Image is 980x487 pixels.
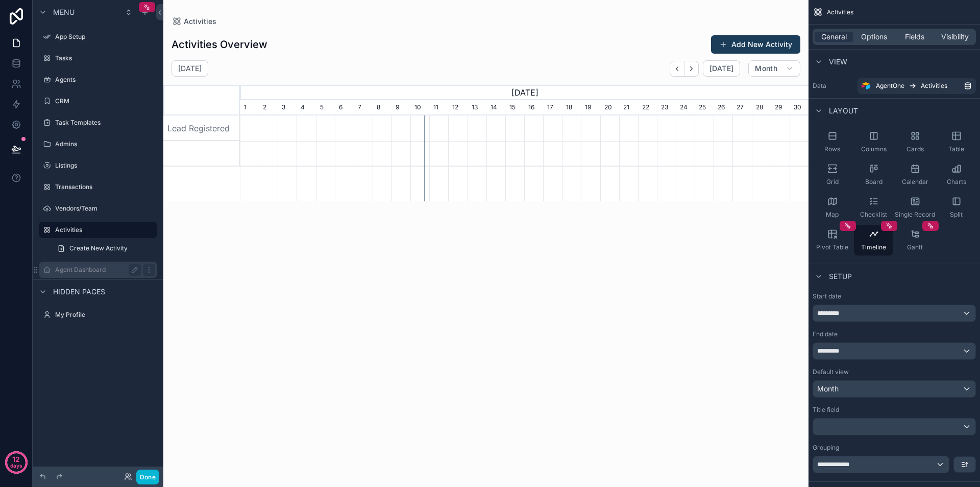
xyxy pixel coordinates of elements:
[813,406,839,414] label: Title field
[39,50,157,66] a: Tasks
[854,192,893,223] button: Checklist
[813,225,852,256] button: Pivot Table
[950,211,963,219] span: Split
[902,178,928,186] span: Calendar
[55,76,155,84] label: Agents
[813,444,839,452] label: Grouping
[55,140,155,148] label: Admins
[55,266,137,274] label: Agent Dashboard
[55,204,155,213] label: Vendors/Team
[895,192,935,223] button: Single Record
[937,192,976,223] button: Split
[39,114,157,131] a: Task Templates
[163,115,240,141] div: Lead Registered
[39,136,157,152] a: Admins
[51,240,157,257] a: Create New Activity
[829,57,847,67] span: View
[813,127,852,157] button: Rows
[861,32,887,42] span: Options
[860,211,887,219] span: Checklist
[55,119,155,127] label: Task Templates
[862,82,870,90] img: Airtable Logo
[827,8,853,16] span: Activities
[857,78,976,94] a: AgentOneActivities
[821,32,847,42] span: General
[12,454,20,465] p: 12
[813,368,849,376] label: Default view
[854,225,893,256] button: Timeline
[39,72,157,88] a: Agents
[55,33,155,41] label: App Setup
[813,380,976,398] button: Month
[55,311,155,319] label: My Profile
[136,470,159,484] button: Done
[829,271,852,282] span: Setup
[813,192,852,223] button: Map
[813,292,841,300] label: Start date
[861,243,886,251] span: Timeline
[937,127,976,157] button: Table
[905,32,924,42] span: Fields
[813,159,852,190] button: Grid
[816,243,848,251] span: Pivot Table
[854,127,893,157] button: Columns
[39,93,157,109] a: CRM
[813,330,838,338] label: End date
[53,287,105,297] span: Hidden pages
[69,244,128,252] span: Create New Activity
[907,243,923,251] span: Gantt
[865,178,883,186] span: Board
[55,183,155,191] label: Transactions
[53,7,75,17] span: Menu
[39,262,157,278] a: Agent Dashboard
[829,106,858,116] span: Layout
[39,200,157,217] a: Vendors/Team
[55,226,151,234] label: Activities
[824,145,840,153] span: Rows
[947,178,966,186] span: Charts
[906,145,924,153] span: Cards
[826,178,839,186] span: Grid
[948,145,964,153] span: Table
[921,82,947,90] span: Activities
[895,225,935,256] button: Gantt
[895,127,935,157] button: Cards
[937,159,976,190] button: Charts
[39,157,157,174] a: Listings
[895,159,935,190] button: Calendar
[826,211,839,219] span: Map
[876,82,904,90] span: AgentOne
[55,97,155,105] label: CRM
[861,145,887,153] span: Columns
[10,458,22,473] p: days
[55,54,155,62] label: Tasks
[895,211,935,219] span: Single Record
[39,179,157,195] a: Transactions
[854,159,893,190] button: Board
[817,384,839,394] span: Month
[39,307,157,323] a: My Profile
[39,222,157,238] a: Activities
[39,29,157,45] a: App Setup
[941,32,969,42] span: Visibility
[813,82,853,90] label: Data
[55,161,155,170] label: Listings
